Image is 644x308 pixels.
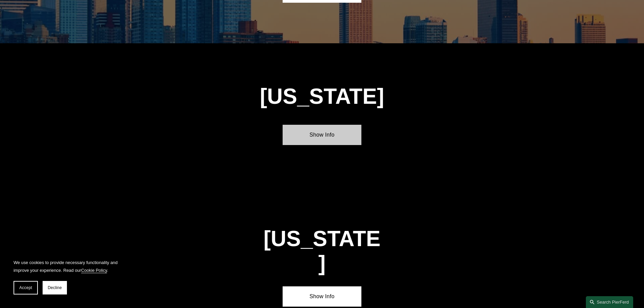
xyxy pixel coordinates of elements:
a: Show Info [283,286,361,307]
h1: [US_STATE] [263,227,381,276]
button: Accept [14,281,38,294]
span: Accept [19,285,32,290]
a: Show Info [283,125,361,145]
section: Cookie banner [7,252,128,301]
a: Search this site [586,296,633,308]
h1: [US_STATE] [223,84,421,109]
button: Decline [43,281,67,294]
p: We use cookies to provide necessary functionality and improve your experience. Read our . [14,259,122,274]
span: Decline [48,285,62,290]
a: Cookie Policy [81,268,107,273]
